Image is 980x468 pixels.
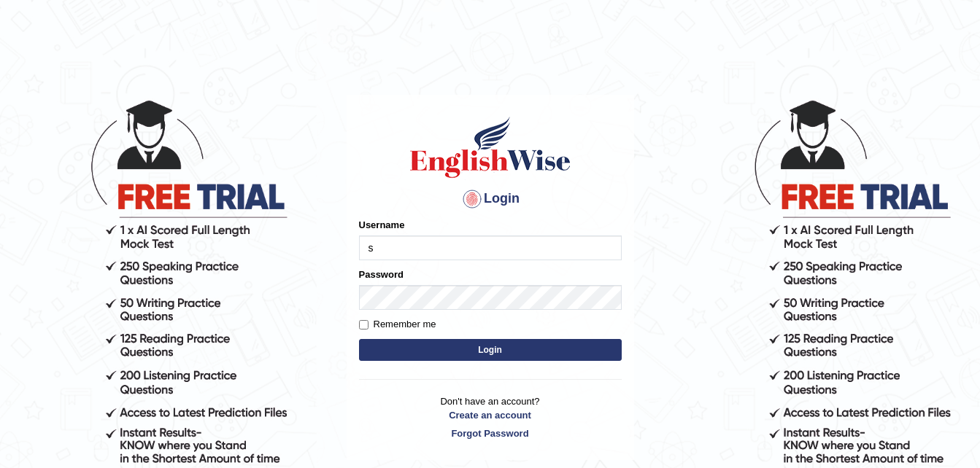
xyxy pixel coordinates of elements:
a: Create an account [359,408,622,422]
p: Don't have an account? [359,394,622,440]
a: Forgot Password [359,426,622,440]
label: Password [359,268,404,281]
img: Logo of English Wise sign in for intelligent practice with AI [407,114,574,180]
h4: Login [359,187,622,211]
label: Username [359,218,405,232]
label: Remember me [359,317,436,332]
button: Login [359,339,622,361]
input: Remember me [359,320,369,329]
